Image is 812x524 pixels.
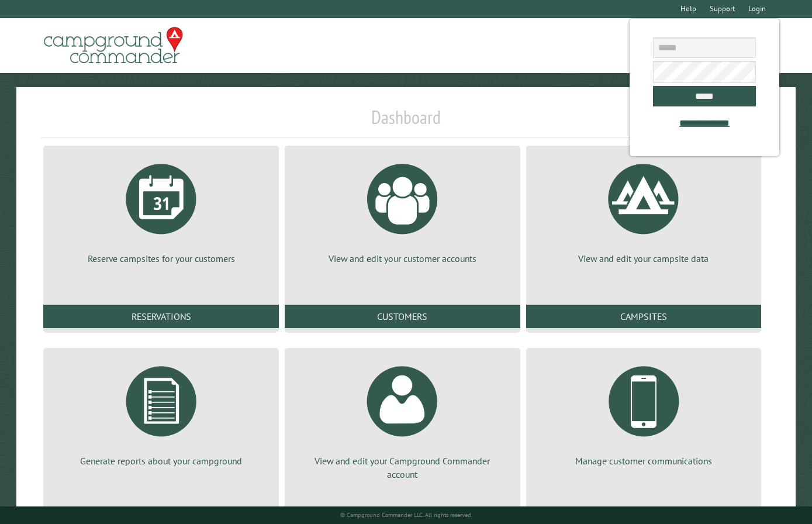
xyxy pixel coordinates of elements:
[57,454,265,467] p: Generate reports about your campground
[540,155,748,265] a: View and edit your campsite data
[57,357,265,467] a: Generate reports about your campground
[299,252,506,265] p: View and edit your customer accounts
[285,305,520,328] a: Customers
[299,155,506,265] a: View and edit your customer accounts
[40,23,186,68] img: Campground Commander
[540,454,748,467] p: Manage customer communications
[299,454,506,481] p: View and edit your Campground Commander account
[43,305,279,328] a: Reservations
[299,357,506,481] a: View and edit your Campground Commander account
[540,252,748,265] p: View and edit your campsite data
[540,357,748,467] a: Manage customer communications
[57,252,265,265] p: Reserve campsites for your customers
[340,511,472,519] small: © Campground Commander LLC. All rights reserved.
[40,106,771,138] h1: Dashboard
[526,305,762,328] a: Campsites
[57,155,265,265] a: Reserve campsites for your customers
